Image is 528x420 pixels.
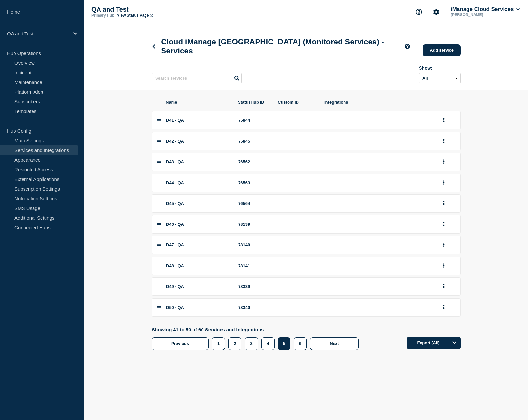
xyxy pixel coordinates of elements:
[166,243,184,247] span: D47 - QA
[419,73,461,83] select: Archived
[238,118,270,123] div: 75844
[440,178,448,188] button: group actions
[310,337,358,350] button: Next
[152,327,362,332] p: Showing 41 to 50 of 60 Services and Integrations
[448,337,461,349] button: Options
[261,337,275,350] button: 4
[440,219,448,229] button: group actions
[212,337,225,350] button: 1
[440,240,448,250] button: group actions
[423,44,461,56] a: Add service
[449,6,521,13] button: iManage Cloud Services
[238,222,270,227] div: 78139
[238,201,270,206] div: 76564
[440,282,448,291] button: group actions
[91,13,114,18] p: Primary Hub
[166,284,184,289] span: D49 - QA
[228,337,241,350] button: 2
[278,337,290,350] button: 5
[166,159,184,164] span: D43 - QA
[7,31,69,36] p: QA and Test
[238,139,270,144] div: 75845
[440,157,448,167] button: group actions
[238,243,270,247] div: 78140
[238,263,270,268] div: 78141
[238,159,270,164] div: 76562
[166,100,230,105] span: Name
[449,13,516,17] p: [PERSON_NAME]
[440,136,448,146] button: group actions
[171,341,189,346] span: Previous
[238,284,270,289] div: 78339
[166,201,184,206] span: D45 - QA
[166,305,184,310] span: D50 - QA
[238,305,270,310] div: 78340
[152,37,410,55] h1: Cloud iManage [GEOGRAPHIC_DATA] (Monitored Services) - Services
[152,337,209,350] button: Previous
[324,100,432,105] span: Integrations
[238,180,270,185] div: 76563
[278,100,316,105] span: Custom ID
[429,5,443,19] button: Account settings
[330,341,339,346] span: Next
[166,180,184,185] span: D44 - QA
[166,222,184,227] span: D46 - QA
[440,198,448,208] button: group actions
[238,100,270,105] span: StatusHub ID
[440,261,448,271] button: group actions
[166,263,184,268] span: D48 - QA
[166,139,184,144] span: D42 - QA
[91,6,220,13] p: QA and Test
[117,13,153,18] a: View Status Page
[440,115,448,125] button: group actions
[245,337,258,350] button: 3
[407,337,461,349] button: Export (All)
[412,5,426,19] button: Support
[419,65,461,71] div: Show:
[166,118,184,123] span: D41 - QA
[152,73,242,83] input: Search services
[440,302,448,312] button: group actions
[294,337,307,350] button: 6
